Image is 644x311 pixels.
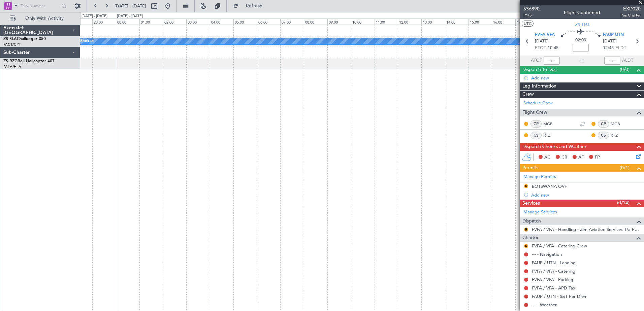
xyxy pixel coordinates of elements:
div: 22:00 [69,19,92,25]
div: 16:00 [492,19,515,25]
div: 23:00 [92,19,116,25]
button: Refresh [230,1,270,11]
a: Manage Permits [523,174,556,180]
span: AF [578,154,584,161]
span: ALDT [622,57,633,64]
span: 536890 [523,5,540,12]
a: ZS-RZGBell Helicopter 407 [3,59,55,63]
a: FAUP / UTN - S&T Per Diem [532,293,587,299]
div: Add new [531,75,641,81]
button: R [524,228,528,232]
div: 09:00 [327,19,351,25]
span: 02:00 [575,37,586,44]
span: ZS-RZG [3,59,18,63]
button: R [524,184,528,188]
a: FVFA / VFA - Catering Crew [532,243,587,249]
span: Dispatch [522,217,541,225]
a: RTZ [611,132,626,138]
span: P1/5 [523,12,540,18]
a: FVFA / VFA - APD Tax [532,285,575,291]
div: Flight Confirmed [564,9,600,16]
span: ZS-LRJ [575,21,589,28]
button: R [524,244,528,248]
div: [DATE] - [DATE] [117,13,143,19]
span: [DATE] - [DATE] [115,3,146,9]
span: Leg Information [522,82,556,90]
span: FAUP UTN [603,32,624,38]
span: (0/0) [620,66,630,73]
a: ZS-SLAChallenger 350 [3,37,46,41]
span: Dispatch To-Dos [522,66,556,74]
a: FVFA / VFA - Parking [532,277,573,282]
button: UTC [522,21,534,27]
div: 07:00 [280,19,304,25]
a: FAUP / UTN - Landing [532,260,576,266]
span: ZS-SLA [3,37,17,41]
div: CP [598,120,609,128]
div: 15:00 [469,19,492,25]
a: MGB [543,121,558,127]
div: 01:00 [139,19,163,25]
span: Permits [522,164,538,172]
div: 17:00 [515,19,539,25]
span: Crew [522,91,534,98]
span: 12:45 [603,45,614,51]
input: --:-- [544,57,560,65]
div: BOTSWANA OVF [532,183,567,189]
div: A/C Booked [72,36,94,46]
a: --- - Navigation [532,251,562,257]
span: FVFA VFA [535,32,555,38]
span: Only With Activity [18,16,71,21]
div: [DATE] - [DATE] [82,13,107,19]
a: Schedule Crew [523,100,553,107]
a: FACT/CPT [3,42,21,47]
div: 14:00 [445,19,469,25]
input: Trip Number [21,1,59,11]
span: ETOT [535,45,546,51]
div: 06:00 [257,19,281,25]
span: Refresh [240,4,268,8]
a: FVFA / VFA - Handling - Zim Aviation Services T/a Pepeti Commodities [532,227,641,232]
a: FVFA / VFA - Catering [532,268,575,274]
button: Only With Activity [7,13,73,24]
div: 04:00 [210,19,233,25]
span: AC [544,154,550,161]
span: Charter [522,234,539,242]
div: CS [598,132,609,139]
div: 05:00 [233,19,257,25]
div: 08:00 [304,19,327,25]
div: Add new [531,192,641,198]
a: --- - Weather [532,302,557,308]
span: [DATE] [535,38,549,45]
span: FP [595,154,600,161]
span: (0/14) [617,199,630,206]
div: 00:00 [116,19,139,25]
a: FALA/HLA [3,64,21,69]
span: Flight Crew [522,109,547,116]
div: CS [530,132,542,139]
div: 11:00 [375,19,398,25]
span: EXD020 [620,5,641,12]
div: 10:00 [351,19,375,25]
div: 13:00 [421,19,445,25]
span: Dispatch Checks and Weather [522,143,586,151]
span: 10:45 [548,45,558,51]
div: 02:00 [163,19,187,25]
span: ELDT [615,45,626,51]
div: 03:00 [186,19,210,25]
span: Services [522,200,540,207]
span: ATOT [531,57,542,64]
span: (0/1) [620,164,630,171]
div: 12:00 [398,19,421,25]
span: CR [561,154,567,161]
a: Manage Services [523,209,557,216]
div: CP [530,120,542,128]
a: RTZ [543,132,558,138]
span: [DATE] [603,38,617,45]
a: MGB [611,121,626,127]
span: Pos Charter [620,12,641,18]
